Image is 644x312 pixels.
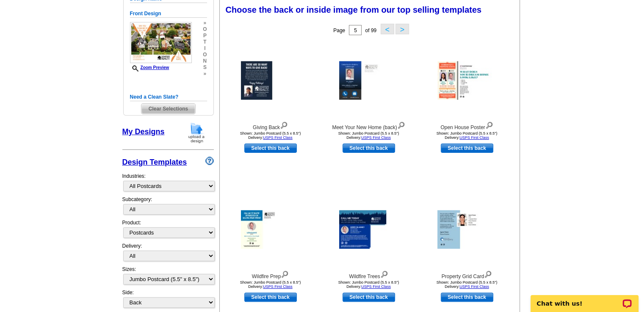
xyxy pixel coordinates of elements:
a: use this design [343,144,395,153]
h5: Front Design [130,10,207,18]
img: view design details [380,269,388,278]
div: Shown: Jumbo Postcard (5.5 x 8.5") Delivery: [420,280,514,289]
span: i [203,45,207,52]
img: view design details [484,269,492,278]
a: USPS First Class [459,135,489,140]
img: design-wizard-help-icon.png [205,157,214,165]
div: Shown: Jumbo Postcard (5.5 x 8.5") Delivery: [322,280,415,289]
h5: Need a Clean Slate? [130,93,207,101]
iframe: LiveChat chat widget [525,285,644,312]
a: My Designs [122,127,165,136]
span: n [203,58,207,64]
span: t [203,39,207,45]
div: Meet Your New Home (back) [322,120,415,131]
a: Design Templates [122,158,187,166]
img: upload-design [185,122,207,144]
button: > [395,24,409,34]
a: USPS First Class [263,284,293,289]
img: Open House Poster [437,61,497,100]
div: Shown: Jumbo Postcard (5.5 x 8.5") Delivery: [224,280,317,289]
div: Shown: Jumbo Postcard (5.5 x 8.5") Delivery: [420,131,514,140]
div: Giving Back [224,120,317,131]
div: Wildfire Trees [322,269,415,280]
img: Meet Your New Home (back) [339,61,398,100]
img: view design details [397,120,405,129]
a: use this design [441,144,493,153]
img: view design details [280,120,288,129]
img: GENREPJF_sellingneighborhood_ALL.jpg [130,22,192,63]
div: Shown: Jumbo Postcard (5.5 x 8.5") Delivery: [224,131,317,140]
div: Subcategory: [122,196,214,219]
span: Page [333,28,345,33]
span: Clear Selections [141,104,195,114]
span: o [203,52,207,58]
button: < [381,24,394,34]
div: Sizes: [122,265,214,289]
a: USPS First Class [361,135,391,140]
a: use this design [343,293,395,302]
div: Open House Poster [420,120,514,131]
img: Wildfire Trees [339,210,398,249]
span: o [203,26,207,33]
img: Property Grid Card [437,210,497,249]
div: Property Grid Card [420,269,514,280]
div: Side: [122,289,214,309]
img: Giving Back [241,61,300,100]
div: Delivery: [122,242,214,265]
a: Zoom Preview [130,65,169,70]
a: USPS First Class [263,135,293,140]
img: view design details [485,120,493,129]
span: » [203,20,207,26]
div: Product: [122,219,214,242]
a: use this design [441,293,493,302]
a: use this design [244,293,297,302]
span: p [203,33,207,39]
span: s [203,64,207,71]
div: Industries: [122,168,214,196]
a: USPS First Class [459,284,489,289]
span: Choose the back or inside image from our top selling templates [226,5,482,14]
a: USPS First Class [361,284,391,289]
img: view design details [281,269,289,278]
span: of 99 [365,28,376,33]
span: » [203,71,207,77]
img: Wildfire Prep [241,210,300,249]
div: Shown: Jumbo Postcard (5.5 x 8.5") Delivery: [322,131,415,140]
div: Wildfire Prep [224,269,317,280]
a: use this design [244,144,297,153]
